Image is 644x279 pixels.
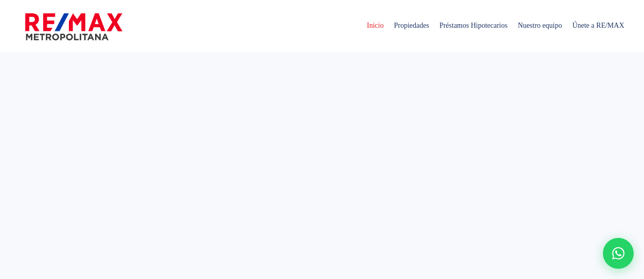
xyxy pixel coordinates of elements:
[25,11,122,42] img: remax-metropolitana-logo
[512,10,567,41] span: Nuestro equipo
[362,10,389,41] span: Inicio
[567,10,629,41] span: Únete a RE/MAX
[434,10,513,41] span: Préstamos Hipotecarios
[389,10,434,41] span: Propiedades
